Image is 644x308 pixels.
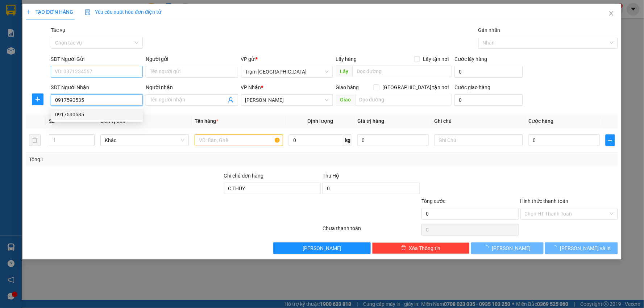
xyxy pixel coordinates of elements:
span: Trạm Sài Gòn [245,66,329,77]
b: T1 [PERSON_NAME], P Phú Thuỷ [50,40,94,62]
input: Dọc đường [353,66,452,77]
button: [PERSON_NAME] [273,242,371,254]
div: Người nhận [146,83,238,91]
div: Người gửi [146,55,238,63]
input: Ghi chú đơn hàng [224,183,321,194]
div: 0917590535 [51,109,143,120]
label: Cước lấy hàng [454,56,487,62]
input: Cước lấy hàng [454,66,523,78]
button: plus [606,134,615,146]
label: Tác vụ [51,27,65,33]
li: VP [PERSON_NAME] [50,31,96,39]
button: plus [32,93,43,105]
div: Tổng: 1 [29,155,249,163]
button: Close [601,4,622,24]
span: Tên hàng [195,118,218,124]
label: Ghi chú đơn hàng [224,173,264,179]
span: plus [26,9,31,14]
span: [PERSON_NAME] [492,244,531,252]
span: plus [32,96,43,102]
li: Trung Nga [4,4,105,17]
span: Lấy hàng [336,56,357,62]
input: Cước giao hàng [454,94,523,106]
label: Gán nhãn [478,27,500,33]
span: Xóa Thông tin [409,244,441,252]
img: logo.jpg [4,4,29,29]
span: Thu Hộ [323,173,339,179]
div: SĐT Người Nhận [51,83,143,91]
span: Giao hàng [336,84,359,90]
img: icon [85,9,91,15]
span: Cước hàng [529,118,554,124]
span: Tổng cước [421,198,445,204]
th: Ghi chú [432,114,526,128]
label: Cước giao hàng [454,84,490,90]
span: Định lượng [307,118,333,124]
input: Dọc đường [355,94,452,105]
span: Lấy tận nơi [420,55,452,63]
span: close [608,11,614,16]
span: [PERSON_NAME] [303,244,341,252]
div: VP gửi [241,55,333,63]
button: [PERSON_NAME] [471,242,544,254]
span: delete [401,245,406,251]
span: VP Nhận [241,84,261,90]
input: Ghi Chú [435,134,523,146]
div: SĐT Người Gửi [51,55,143,63]
span: Phan Thiết [245,95,329,105]
span: loading [552,245,560,250]
span: TẠO ĐƠN HÀNG [26,9,73,15]
li: VP Trạm [GEOGRAPHIC_DATA] [4,31,50,55]
span: Khác [105,135,184,146]
span: plus [606,137,614,143]
span: [PERSON_NAME] và In [560,244,611,252]
label: Hình thức thanh toán [520,198,569,204]
span: Giá trị hàng [357,118,384,124]
span: SL [49,118,55,124]
span: Giao [336,94,355,105]
button: [PERSON_NAME] và In [545,242,618,254]
span: [GEOGRAPHIC_DATA] tận nơi [379,83,452,91]
span: user-add [228,97,234,103]
button: delete [29,134,41,146]
input: VD: Bàn, Ghế [195,134,283,146]
span: environment [50,40,55,45]
div: Chưa thanh toán [322,224,421,237]
span: Lấy [336,66,353,77]
span: Yêu cầu xuất hóa đơn điện tử [85,9,161,15]
span: kg [344,134,352,146]
input: 0 [357,134,429,146]
div: 0917590535 [55,111,138,118]
button: deleteXóa Thông tin [372,242,470,254]
span: loading [484,245,492,250]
